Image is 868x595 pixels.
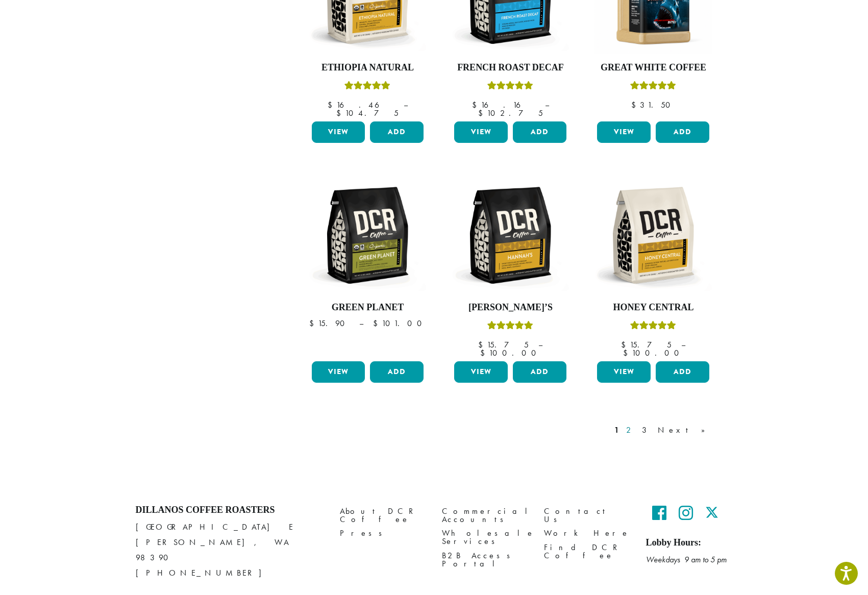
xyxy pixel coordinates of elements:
[656,424,714,436] a: Next »
[487,80,533,95] div: Rated 5.00 out of 5
[452,302,569,313] h4: [PERSON_NAME]’s
[597,361,651,383] a: View
[630,319,676,335] div: Rated 5.00 out of 5
[612,424,621,436] a: 1
[370,121,424,143] button: Add
[340,527,427,540] a: Press
[442,505,529,527] a: Commercial Accounts
[544,527,631,540] a: Work Here
[404,100,408,110] span: –
[370,361,424,383] button: Add
[328,100,336,110] span: $
[136,519,325,581] p: [GEOGRAPHIC_DATA] E [PERSON_NAME], WA 98390 [PHONE_NUMBER]
[656,121,709,143] button: Add
[621,339,672,350] bdi: 15.75
[442,527,529,549] a: Wholesale Services
[623,348,632,358] span: $
[480,348,541,358] bdi: 100.00
[594,302,712,313] h4: Honey Central
[594,177,712,294] img: DCR-12oz-Honey-Central-Stock-scaled.png
[452,62,569,73] h4: French Roast Decaf
[631,100,640,110] span: $
[472,100,535,110] bdi: 16.16
[344,80,390,95] div: Rated 5.00 out of 5
[538,339,542,350] span: –
[442,549,529,571] a: B2B Access Portal
[545,100,549,110] span: –
[478,108,543,118] bdi: 102.75
[487,319,533,335] div: Rated 5.00 out of 5
[452,177,569,357] a: [PERSON_NAME]’sRated 5.00 out of 5
[631,100,675,110] bdi: 31.50
[478,339,487,350] span: $
[373,318,382,329] span: $
[646,554,727,565] em: Weekdays 9 am to 5 pm
[597,121,651,143] a: View
[594,62,712,73] h4: Great White Coffee
[640,424,653,436] a: 3
[136,505,325,516] h4: Dillanos Coffee Roasters
[594,177,712,357] a: Honey CentralRated 5.00 out of 5
[472,100,481,110] span: $
[478,339,529,350] bdi: 15.75
[309,177,427,357] a: Green Planet
[478,108,487,118] span: $
[623,348,684,358] bdi: 100.00
[513,121,566,143] button: Add
[624,424,637,436] a: 2
[452,177,569,294] img: DCR-12oz-Hannahs-Stock-scaled.png
[328,100,394,110] bdi: 16.46
[656,361,709,383] button: Add
[312,121,365,143] a: View
[336,108,345,118] span: $
[309,318,318,329] span: $
[340,505,427,527] a: About DCR Coffee
[312,361,365,383] a: View
[336,108,399,118] bdi: 104.75
[544,505,631,527] a: Contact Us
[621,339,630,350] span: $
[373,318,427,329] bdi: 101.00
[630,80,676,95] div: Rated 5.00 out of 5
[359,318,363,329] span: –
[309,302,427,313] h4: Green Planet
[544,540,631,562] a: Find DCR Coffee
[454,361,508,383] a: View
[309,318,350,329] bdi: 15.90
[454,121,508,143] a: View
[681,339,685,350] span: –
[513,361,566,383] button: Add
[309,62,427,73] h4: Ethiopia Natural
[309,177,426,294] img: DCR-12oz-FTO-Green-Planet-Stock-scaled.png
[480,348,489,358] span: $
[646,537,733,549] h5: Lobby Hours:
